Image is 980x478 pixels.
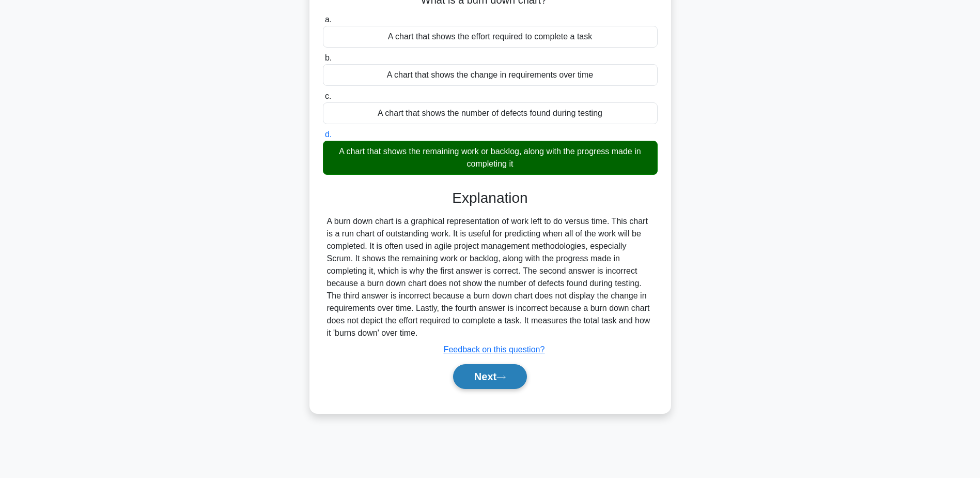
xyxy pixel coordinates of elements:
div: A burn down chart is a graphical representation of work left to do versus time. This chart is a r... [327,215,654,339]
div: A chart that shows the remaining work or backlog, along with the progress made in completing it [323,141,658,175]
div: A chart that shows the number of defects found during testing [323,102,658,124]
button: Next [453,364,527,389]
span: d. [325,130,332,139]
a: Feedback on this question? [444,345,545,354]
h3: Explanation [329,189,651,207]
span: a. [325,15,332,24]
span: b. [325,53,332,62]
div: A chart that shows the effort required to complete a task [323,26,658,48]
span: c. [325,92,331,100]
div: A chart that shows the change in requirements over time [323,64,658,86]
